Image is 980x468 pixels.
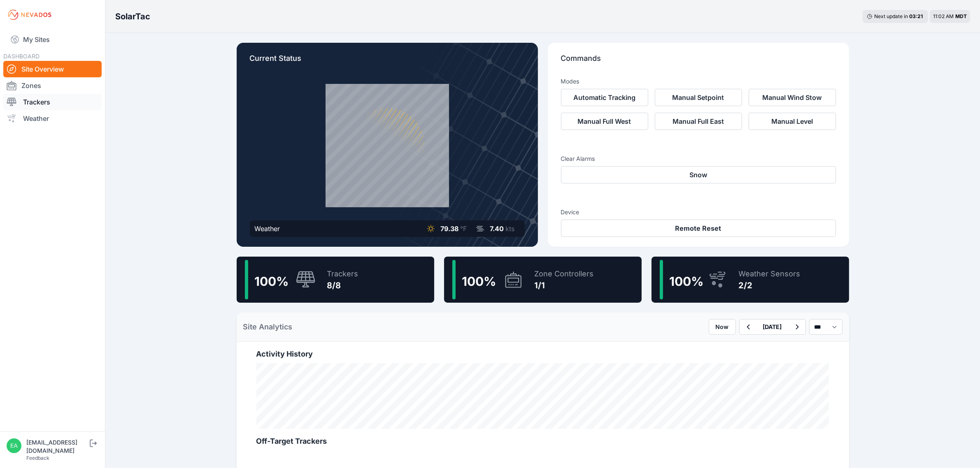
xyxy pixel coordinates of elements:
[561,53,836,71] p: Commands
[26,438,88,455] div: [EMAIL_ADDRESS][DOMAIN_NAME]
[561,166,836,183] button: Snow
[3,61,102,77] a: Site Overview
[444,257,642,303] a: 100%Zone Controllers1/1
[441,225,459,233] span: 79.38
[243,321,293,333] h2: Site Analytics
[3,53,40,60] span: DASHBOARD
[739,280,801,291] div: 2/2
[327,280,358,291] div: 8/8
[655,89,742,106] button: Manual Setpoint
[115,11,150,22] h3: SolarTac
[3,77,102,94] a: Zones
[749,89,836,106] button: Manual Wind Stow
[3,110,102,127] a: Weather
[535,268,594,280] div: Zone Controllers
[561,155,836,163] h3: Clear Alarms
[739,268,801,280] div: Weather Sensors
[874,13,908,19] span: Next update in
[3,94,102,110] a: Trackers
[256,348,829,360] h2: Activity History
[561,208,836,216] h3: Device
[561,89,648,106] button: Automatic Tracking
[237,257,434,303] a: 100%Trackers8/8
[327,268,358,280] div: Trackers
[256,436,829,447] h2: Off-Target Trackers
[255,274,289,289] span: 100 %
[955,13,967,19] span: MDT
[461,225,467,233] span: °F
[933,13,954,19] span: 11:02 AM
[506,225,515,233] span: kts
[757,320,789,334] button: [DATE]
[561,77,580,86] h3: Modes
[749,113,836,130] button: Manual Level
[909,13,924,20] div: 03 : 21
[655,113,742,130] button: Manual Full East
[670,274,704,289] span: 100 %
[709,319,736,335] button: Now
[115,6,150,27] nav: Breadcrumb
[255,224,280,234] div: Weather
[490,225,504,233] span: 7.40
[7,8,53,21] img: Nevados
[561,220,836,237] button: Remote Reset
[561,113,648,130] button: Manual Full West
[3,30,102,49] a: My Sites
[26,455,49,461] a: Feedback
[7,438,21,453] img: eamon@nevados.solar
[462,274,496,289] span: 100 %
[535,280,594,291] div: 1/1
[652,257,849,303] a: 100%Weather Sensors2/2
[250,53,525,71] p: Current Status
